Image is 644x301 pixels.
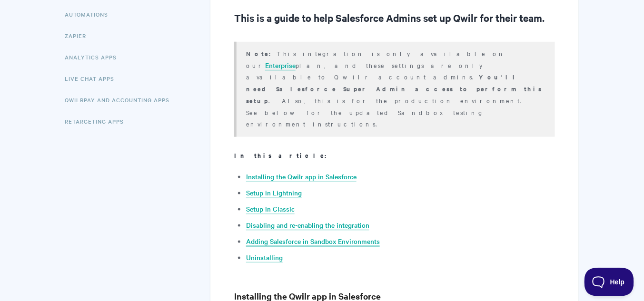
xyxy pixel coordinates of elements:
a: Live Chat Apps [65,69,122,88]
h2: This is a guide to help Salesforce Admins set up Qwilr for their team. [234,10,555,25]
strong: Note: [246,49,277,58]
a: Retargeting Apps [65,112,131,131]
a: Zapier [65,26,94,45]
p: This integration is only available on our plan, and these settings are only available to Qwilr ac... [246,48,543,129]
a: Analytics Apps [65,48,124,67]
b: In this article: [234,151,332,160]
strong: You'll need Salesforce Super Admin access to perform this setup [246,72,542,105]
a: Automations [65,5,116,24]
a: Uninstalling [246,252,283,263]
a: Setup in Lightning [246,188,302,198]
a: Disabling and re-enabling the integration [246,220,369,231]
iframe: Toggle Customer Support [585,268,634,296]
a: Setup in Classic [246,204,295,214]
a: Installing the Qwilr app in Salesforce [246,172,357,182]
a: Enterprise [265,60,296,71]
a: Adding Salesforce in Sandbox Environments [246,236,380,247]
a: QwilrPay and Accounting Apps [65,90,177,109]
